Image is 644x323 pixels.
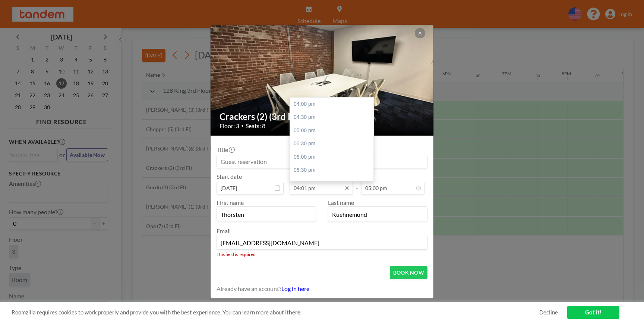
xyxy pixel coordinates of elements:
a: Log in here [281,285,309,292]
h2: Crackers (2) (3rd Fl) [220,111,425,122]
a: Got it! [567,306,619,319]
input: Email [217,237,427,249]
div: 04:00 pm [290,98,378,111]
a: here. [289,309,302,316]
div: 05:00 pm [290,124,378,137]
div: 04:30 pm [290,111,378,124]
label: Start date [217,173,242,180]
div: 06:00 pm [290,151,378,164]
label: First name [217,199,244,206]
label: Title [217,146,234,153]
input: First name [217,208,316,221]
div: 07:00 pm [290,177,378,190]
span: Floor: 3 [220,122,239,130]
span: Roomzilla requires cookies to work properly and provide you with the best experience. You can lea... [12,309,539,316]
span: - [356,175,358,192]
div: 06:30 pm [290,164,378,177]
a: Decline [539,309,558,316]
span: Seats: 8 [246,122,265,130]
label: Email [217,227,231,234]
div: 05:30 pm [290,137,378,151]
input: Last name [328,208,427,221]
input: Guest reservation [217,155,427,168]
label: Last name [328,199,354,206]
button: BOOK NOW [390,266,427,279]
span: • [241,123,244,129]
div: This field is required [217,251,427,257]
span: Already have an account? [217,285,281,292]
